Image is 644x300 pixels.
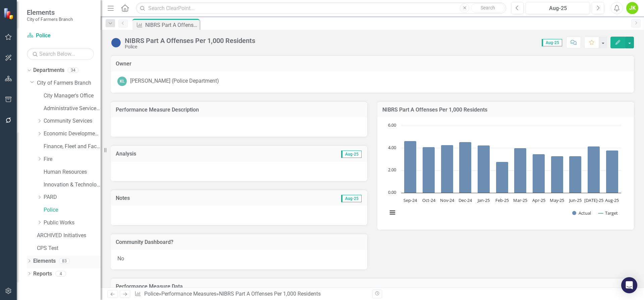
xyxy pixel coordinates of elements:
a: Community Services [44,117,101,125]
a: City of Farmers Branch [37,79,101,87]
img: No Information [111,37,121,48]
text: Feb-25 [495,197,509,203]
a: Police [27,32,94,40]
small: City of Farmers Branch [27,16,73,22]
a: Economic Development, Tourism & Planning [44,130,101,138]
a: Departments [33,67,64,74]
text: May-25 [550,197,564,203]
div: Chart. Highcharts interactive chart. [384,122,627,223]
a: PARD [44,194,101,201]
button: JK [626,2,638,14]
path: Dec-24, 4.56. Actual. [459,142,472,193]
a: Innovation & Technology [44,181,101,189]
div: NIBRS Part A Offenses Per 1,000 Residents [125,37,255,44]
h3: Performance Measure Description [116,107,362,113]
div: Police [125,44,255,49]
button: View chart menu, Chart [388,208,397,217]
text: Jan-25 [477,197,490,203]
path: Feb-25, 2.79. Actual. [496,162,508,193]
div: NIBRS Part A Offenses Per 1,000 Residents [145,21,198,29]
a: ARCHIVED Initiatives [37,232,101,240]
text: Mar-25 [513,197,527,203]
span: No [117,255,124,262]
path: Nov-24, 4.27. Actual. [441,145,453,193]
a: City Manager's Office [44,92,101,100]
g: Actual, series 1 of 2. Bar series with 12 bars. [404,141,619,193]
a: Human Resources [44,168,101,176]
h3: Performance Measure Data [116,284,629,290]
h3: Owner [116,61,629,67]
text: 4.00 [388,144,396,151]
span: Aug-25 [542,39,562,46]
text: Aug-25 [605,197,619,203]
path: Mar-25, 4.02. Actual. [514,148,527,193]
text: Apr-25 [532,197,545,203]
input: Search ClearPoint... [136,2,506,14]
path: Oct-24, 4.1. Actual. [423,147,435,193]
text: Dec-24 [459,197,472,203]
div: KL [117,77,127,86]
a: CPS Test [37,245,101,252]
div: Open Intercom Messenger [621,277,637,293]
button: Search [471,3,504,13]
div: » » [135,290,367,298]
text: 2.00 [388,167,396,173]
span: Aug-25 [341,195,362,202]
a: Fire [44,156,101,163]
img: ClearPoint Strategy [3,8,15,19]
div: 4 [55,271,66,276]
div: NIBRS Part A Offenses Per 1,000 Residents [219,291,321,297]
a: Police [44,206,101,214]
text: 0.00 [388,189,396,195]
h3: NIBRS Part A Offenses Per 1,000 Residents [382,107,629,113]
button: Show Target [598,210,618,216]
path: Jul-25, 4.17. Actual. [588,146,600,193]
path: Jun-25, 3.28. Actual. [569,156,582,193]
a: Performance Measures [161,291,216,297]
a: Elements [33,257,56,265]
path: Sep-24, 4.63. Actual. [404,141,417,193]
button: Show Actual [572,210,591,216]
a: Administrative Services & Communications [44,105,101,113]
h3: Notes [116,195,214,201]
a: Finance, Fleet and Facilities [44,143,101,151]
path: Apr-25, 3.48. Actual. [533,154,545,193]
text: Oct-24 [422,197,436,203]
path: Jan-25, 4.25. Actual. [478,145,490,193]
text: 6.00 [388,122,396,128]
div: Aug-25 [528,4,588,12]
a: Public Works [44,219,101,227]
text: Jun-25 [569,197,582,203]
text: [DATE]-25 [584,197,603,203]
a: Police [144,291,159,297]
path: May-25, 3.3. Actual. [551,156,563,193]
div: 34 [68,68,78,73]
h3: Community Dashboard? [116,239,362,245]
div: 83 [59,258,70,264]
text: Nov-24 [440,197,454,203]
input: Search Below... [27,48,94,60]
a: Reports [33,270,52,278]
span: Aug-25 [341,151,362,158]
svg: Interactive chart [384,122,625,223]
div: [PERSON_NAME] (Police Department) [130,77,219,85]
span: Search [481,5,495,10]
button: Aug-25 [526,2,590,14]
text: Sep-24 [404,197,417,203]
h3: Analysis [116,151,237,157]
span: Elements [27,8,73,16]
path: Aug-25, 3.81. Actual. [606,151,619,193]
